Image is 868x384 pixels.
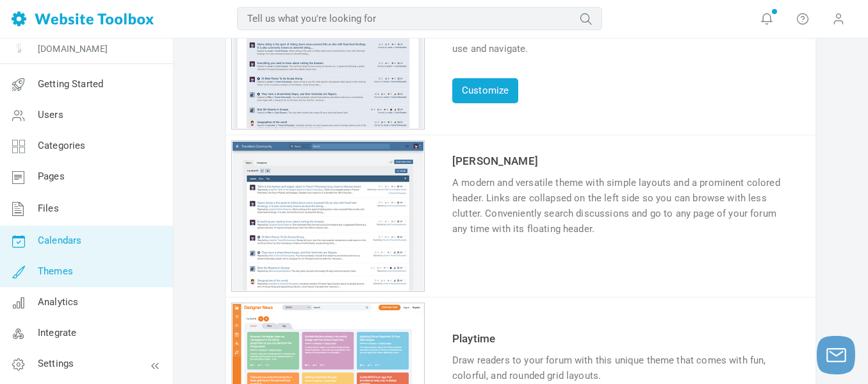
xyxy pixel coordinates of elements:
[38,358,74,369] span: Settings
[233,119,423,131] a: Customize theme
[38,44,108,54] a: [DOMAIN_NAME]
[38,235,81,246] span: Calendars
[38,140,86,151] span: Categories
[237,7,602,30] input: Tell us what you're looking for
[38,109,63,121] span: Users
[452,78,518,103] a: Customize
[38,327,76,338] span: Integrate
[452,332,495,345] a: Playtime
[38,171,65,182] span: Pages
[233,142,423,290] img: angela_thumb.jpg
[452,26,793,56] div: Commanding headlines and a simple laid-out menu make this theme easy to use and navigate.
[452,353,793,383] div: Draw readers to your forum with this unique theme that comes with fun, colorful, and rounded grid...
[817,336,855,374] button: Launch chat
[38,203,59,214] span: Files
[452,154,538,167] a: [PERSON_NAME]
[38,78,103,90] span: Getting Started
[452,175,793,237] div: A modern and versatile theme with simple layouts and a prominent colored header. Links are collap...
[38,265,73,277] span: Themes
[233,281,423,293] a: Preview theme
[38,296,78,308] span: Analytics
